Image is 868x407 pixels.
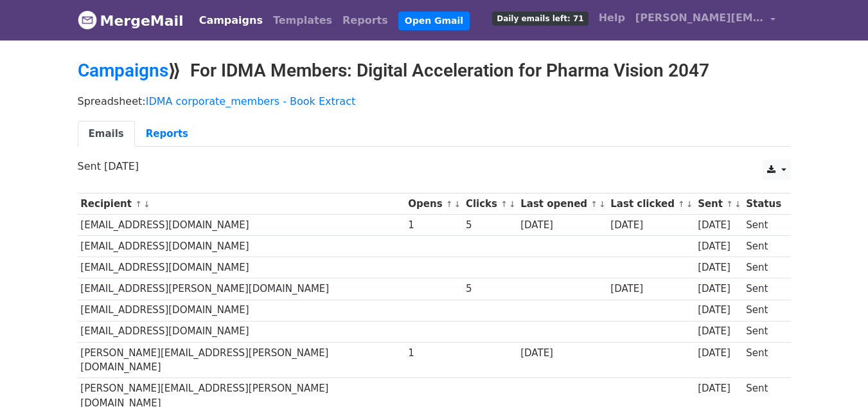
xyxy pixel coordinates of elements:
a: Templates [268,8,337,33]
th: Recipient [78,194,405,215]
a: ↓ [454,199,461,209]
div: [DATE] [698,239,740,254]
td: [EMAIL_ADDRESS][DOMAIN_NAME] [78,257,405,278]
td: Sent [743,215,784,236]
img: MergeMail logo [78,10,97,30]
a: MergeMail [78,7,184,34]
th: Last clicked [608,194,695,215]
div: [DATE] [698,260,740,275]
th: Last opened [517,194,607,215]
td: [EMAIL_ADDRESS][PERSON_NAME][DOMAIN_NAME] [78,278,405,300]
a: Emails [78,121,135,147]
div: [DATE] [698,346,740,361]
td: Sent [743,257,784,278]
div: [DATE] [610,218,691,233]
div: [DATE] [698,218,740,233]
p: Sent [DATE] [78,159,791,173]
a: Campaigns [194,8,268,33]
div: 5 [466,218,515,233]
a: ↓ [599,199,606,209]
a: Reports [135,121,199,147]
div: [DATE] [698,324,740,339]
a: ↓ [509,199,516,209]
td: [EMAIL_ADDRESS][DOMAIN_NAME] [78,321,405,342]
div: [DATE] [698,282,740,296]
a: Campaigns [78,60,168,81]
th: Opens [405,194,463,215]
a: ↓ [143,199,150,209]
td: [EMAIL_ADDRESS][DOMAIN_NAME] [78,215,405,236]
a: ↓ [686,199,693,209]
a: Open Gmail [398,12,470,30]
td: Sent [743,321,784,342]
div: 1 [408,346,459,361]
a: ↓ [734,199,741,209]
div: 1 [408,218,459,233]
a: ↑ [500,199,508,209]
td: Sent [743,236,784,257]
th: Status [743,194,784,215]
div: [DATE] [698,381,740,396]
div: [DATE] [698,303,740,318]
a: Daily emails left: 71 [487,5,593,31]
td: [PERSON_NAME][EMAIL_ADDRESS][PERSON_NAME][DOMAIN_NAME] [78,342,405,378]
h2: ⟫ For IDMA Members: Digital Acceleration for Pharma Vision 2047 [78,60,791,82]
a: [PERSON_NAME][EMAIL_ADDRESS][PERSON_NAME][DOMAIN_NAME] [630,5,781,35]
a: ↑ [135,199,142,209]
a: ↑ [590,199,598,209]
div: [DATE] [520,218,604,233]
iframe: Chat Widget [804,345,868,407]
a: ↑ [446,199,453,209]
td: [EMAIL_ADDRESS][DOMAIN_NAME] [78,300,405,321]
th: Clicks [463,194,517,215]
th: Sent [695,194,743,215]
a: Reports [337,8,393,33]
a: Help [594,5,630,31]
div: 5 [466,282,515,296]
div: [DATE] [520,346,604,361]
span: Daily emails left: 71 [492,12,588,26]
a: IDMA corporate_members - Book Extract [146,95,356,107]
p: Spreadsheet: [78,95,791,108]
td: Sent [743,278,784,300]
td: Sent [743,300,784,321]
a: ↑ [678,199,685,209]
div: [DATE] [610,282,691,296]
td: Sent [743,342,784,378]
a: ↑ [726,199,733,209]
td: [EMAIL_ADDRESS][DOMAIN_NAME] [78,236,405,257]
span: [PERSON_NAME][EMAIL_ADDRESS][PERSON_NAME][DOMAIN_NAME] [635,10,764,26]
